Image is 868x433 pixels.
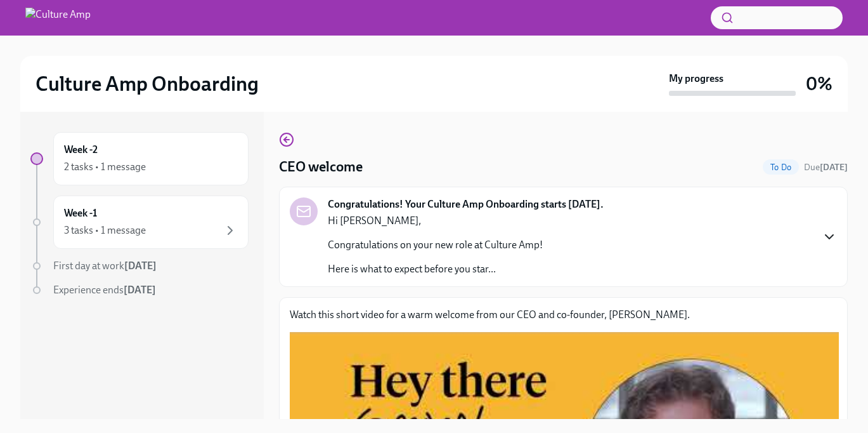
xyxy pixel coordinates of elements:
[290,308,837,322] p: Watch this short video for a warm welcome from our CEO and co-founder, [PERSON_NAME].
[669,72,723,86] strong: My progress
[328,238,543,252] p: Congratulations on your new role at Culture Amp!
[820,162,848,173] strong: [DATE]
[30,132,249,185] a: Week -22 tasks • 1 message
[328,197,604,211] strong: Congratulations! Your Culture Amp Onboarding starts [DATE].
[30,196,249,249] a: Week -13 tasks • 1 message
[124,260,157,272] strong: [DATE]
[328,214,543,228] p: Hi [PERSON_NAME],
[30,259,249,273] a: First day at work[DATE]
[64,143,98,157] h6: Week -2
[53,284,156,296] span: Experience ends
[279,157,363,177] h4: CEO welcome
[763,163,799,172] span: To Do
[64,160,146,174] div: 2 tasks • 1 message
[804,162,848,173] span: Due
[328,262,543,276] p: Here is what to expect before you star...
[124,284,156,296] strong: [DATE]
[64,223,146,237] div: 3 tasks • 1 message
[25,8,91,28] img: Culture Amp
[804,161,848,173] span: September 5th, 2025 18:00
[64,206,97,220] h6: Week -1
[53,260,157,272] span: First day at work
[36,71,259,97] h2: Culture Amp Onboarding
[806,72,832,95] h3: 0%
